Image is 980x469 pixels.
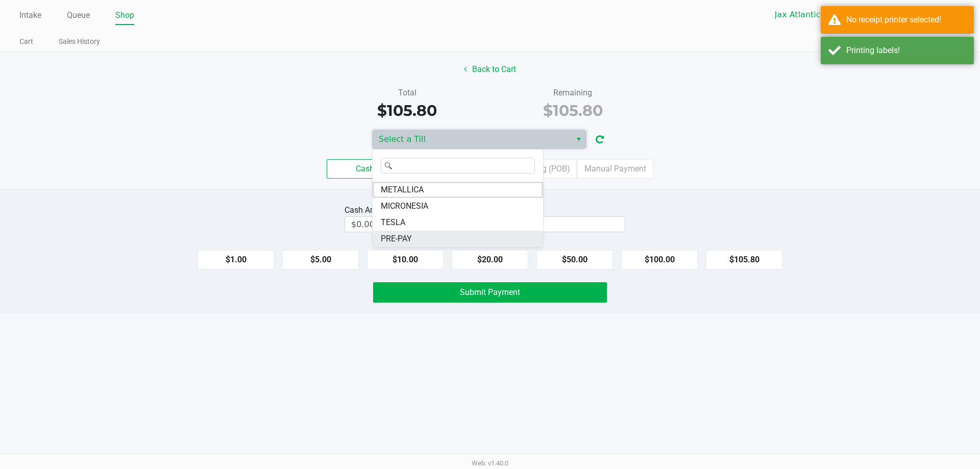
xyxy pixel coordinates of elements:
[381,184,424,196] span: METALLICA
[498,99,648,122] div: $105.80
[327,159,403,179] label: Cash
[345,204,398,216] div: Cash Amount
[571,130,586,149] button: Select
[846,14,966,26] div: No receipt printer selected!
[452,250,528,269] button: $20.00
[367,250,444,269] button: $10.00
[775,9,874,21] span: Jax Atlantic WC
[706,250,782,269] button: $105.80
[472,459,508,467] span: Web: v1.40.0
[198,250,274,269] button: $1.00
[621,250,698,269] button: $100.00
[498,87,648,99] div: Remaining
[59,35,100,48] a: Sales History
[19,35,33,48] a: Cart
[536,250,613,269] button: $50.00
[67,8,90,22] a: Queue
[282,250,359,269] button: $5.00
[880,6,895,24] button: Select
[381,216,405,229] span: TESLA
[381,200,428,212] span: MICRONESIA
[902,36,927,48] button: Logout
[115,8,134,22] a: Shop
[846,44,966,57] div: Printing labels!
[577,159,653,179] label: Manual Payment
[460,287,520,297] span: Submit Payment
[332,99,482,122] div: $105.80
[381,233,412,245] span: PRE-PAY
[457,60,523,79] button: Back to Cart
[19,8,41,22] a: Intake
[839,36,886,48] button: Open Drawer
[373,282,607,303] button: Submit Payment
[379,133,565,145] span: Select a Till
[332,87,482,99] div: Total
